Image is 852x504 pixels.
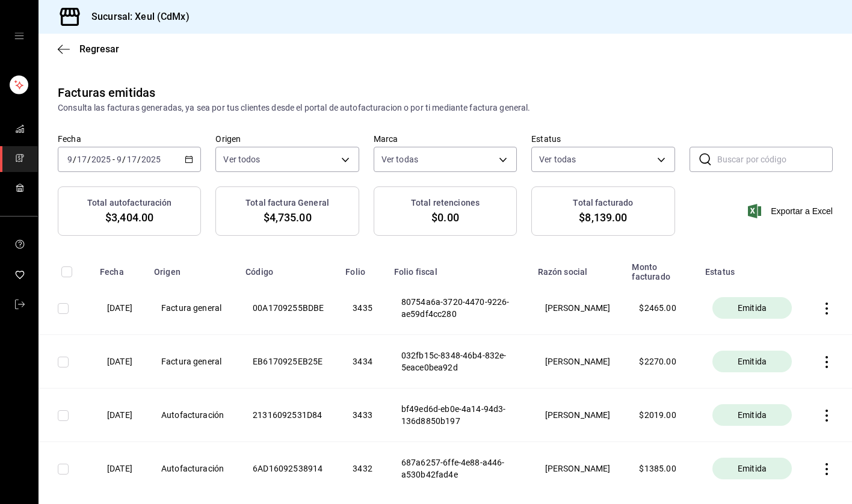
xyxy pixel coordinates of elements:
[91,155,111,164] input: ----
[338,442,387,496] th: 3432
[531,389,625,442] th: [PERSON_NAME]
[147,389,238,442] th: Autofacturación
[387,255,531,281] th: Folio fiscal
[126,155,137,164] input: --
[381,153,418,165] span: Ver todas
[79,43,119,55] span: Regresar
[264,209,312,226] span: $4,735.00
[531,281,625,335] th: [PERSON_NAME]
[411,197,480,209] h3: Total retenciones
[431,209,459,226] span: $0.00
[625,389,698,442] th: $ 2019.00
[238,442,338,496] th: 6AD16092538914
[223,153,260,165] span: Ver todos
[87,155,91,164] span: /
[733,409,771,421] span: Emitida
[374,135,517,143] label: Marca
[58,102,833,114] div: Consulta las facturas generadas, ya sea por tus clientes desde el portal de autofacturacion o por...
[238,335,338,389] th: EB6170925EB25E
[147,255,238,281] th: Origen
[87,197,172,209] h3: Total autofacturación
[531,335,625,389] th: [PERSON_NAME]
[215,135,359,143] label: Origen
[116,155,122,164] input: --
[698,255,806,281] th: Estatus
[625,442,698,496] th: $ 1385.00
[82,10,190,24] h3: Sucursal: Xeul (CdMx)
[14,31,24,41] button: open drawer
[58,135,201,143] label: Fecha
[122,155,126,164] span: /
[387,281,531,335] th: 80754a6a-3720-4470-9226-ae59df4cc280
[387,389,531,442] th: bf49ed6d-eb0e-4a14-94d3-136d8850b197
[387,442,531,496] th: 687a6257-6ffe-4e88-a446-a530b42fad4e
[93,281,147,335] th: [DATE]
[531,255,625,281] th: Razón social
[141,155,161,164] input: ----
[579,209,627,226] span: $8,139.00
[113,155,115,164] span: -
[245,197,329,209] h3: Total factura General
[733,463,771,475] span: Emitida
[93,442,147,496] th: [DATE]
[67,155,73,164] input: --
[531,442,625,496] th: [PERSON_NAME]
[338,281,387,335] th: 3435
[147,442,238,496] th: Autofacturación
[73,155,76,164] span: /
[625,281,698,335] th: $ 2465.00
[750,204,833,218] button: Exportar a Excel
[733,355,771,367] span: Emitida
[338,389,387,442] th: 3433
[105,209,153,226] span: $3,404.00
[539,153,576,165] span: Ver todas
[733,302,771,314] span: Emitida
[338,335,387,389] th: 3434
[76,155,87,164] input: --
[58,43,119,55] button: Regresar
[387,335,531,389] th: 032fb15c-8348-46b4-832e-5eace0bea92d
[238,389,338,442] th: 21316092531D84
[625,255,698,281] th: Monto facturado
[137,155,141,164] span: /
[625,335,698,389] th: $ 2270.00
[338,255,387,281] th: Folio
[573,197,633,209] h3: Total facturado
[93,389,147,442] th: [DATE]
[147,281,238,335] th: Factura general
[717,147,833,171] input: Buscar por código
[238,281,338,335] th: 00A1709255BDBE
[238,255,338,281] th: Código
[93,255,147,281] th: Fecha
[531,135,674,143] label: Estatus
[58,84,155,102] div: Facturas emitidas
[147,335,238,389] th: Factura general
[93,335,147,389] th: [DATE]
